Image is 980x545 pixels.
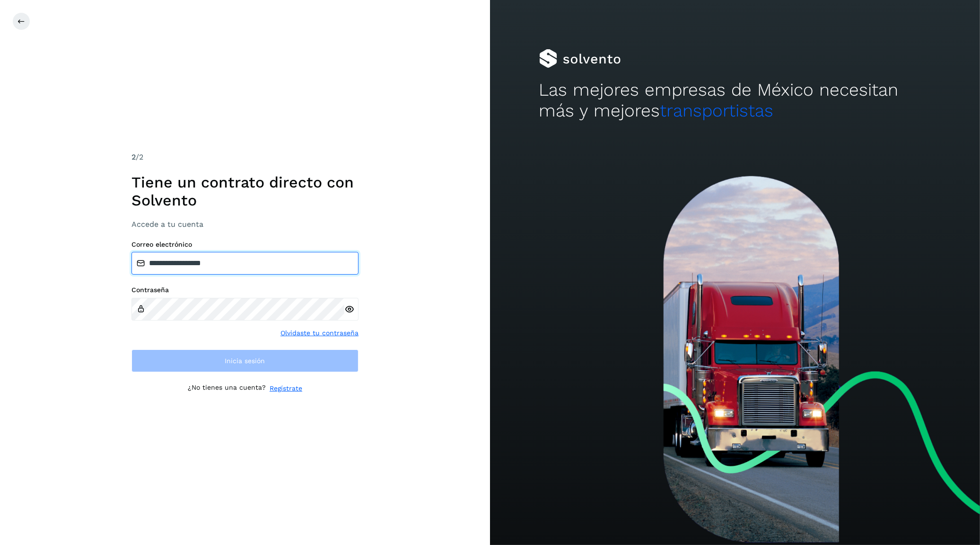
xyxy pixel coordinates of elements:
[131,241,359,249] label: Correo electrónico
[131,220,359,229] h3: Accede a tu cuenta
[539,80,931,122] h2: Las mejores empresas de México necesitan más y mejores
[188,384,266,393] p: ¿No tienes una cuenta?
[131,286,359,294] label: Contraseña
[660,100,774,121] span: transportistas
[131,349,359,372] button: Inicia sesión
[225,357,265,364] span: Inicia sesión
[270,384,302,393] a: Regístrate
[131,173,359,210] h1: Tiene un contrato directo con Solvento
[280,328,359,338] a: Olvidaste tu contraseña
[131,152,136,161] span: 2
[131,152,359,163] div: /2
